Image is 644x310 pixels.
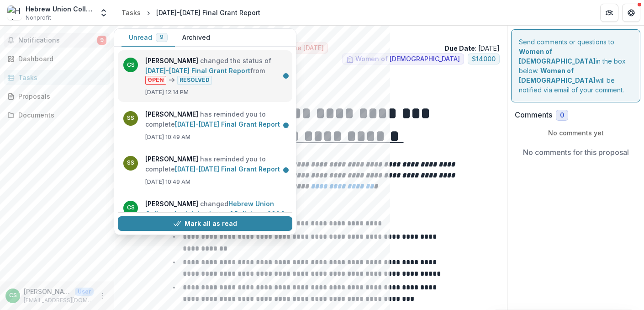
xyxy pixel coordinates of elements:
p: has reminded you to complete [145,154,287,174]
div: Tasks [121,8,141,17]
span: $ 14000 [472,55,496,63]
nav: breadcrumb [118,6,264,19]
a: Proposals [4,89,110,104]
a: [DATE]-[DATE] Final Grant Report [175,120,280,128]
p: : from Women of [DEMOGRAPHIC_DATA] [129,72,492,81]
p: changed from [145,199,296,238]
div: Hebrew Union College Jewish Institute of Religion [26,4,94,14]
p: : [DATE] [444,43,500,53]
button: Unread [121,29,175,47]
p: changed the status of from [145,56,287,85]
div: [DATE]-[DATE] Final Grant Report [156,8,260,17]
h2: Comments [515,111,552,119]
div: Proposals [18,91,103,101]
a: Hebrew Union College Jewish Institute of Religion - 2024 - WRJ [DATE]-[DATE] YES Fund Application [145,200,290,228]
span: 9 [160,34,164,40]
button: Open entity switcher [97,4,110,22]
div: Documents [18,110,103,120]
strong: Women of [DEMOGRAPHIC_DATA] [519,67,596,84]
p: [PERSON_NAME] [24,287,71,296]
a: [DATE]-[DATE] Final Grant Report [145,67,250,75]
p: Israel [DEMOGRAPHIC_DATA] Program [121,33,500,43]
div: Tasks [18,73,103,82]
button: Get Help [622,4,640,22]
span: Due [DATE] [289,44,324,52]
p: [EMAIL_ADDRESS][DOMAIN_NAME] [24,296,94,305]
a: Documents [4,107,110,123]
img: Hebrew Union College Jewish Institute of Religion [7,5,22,20]
p: User [75,288,94,296]
span: Women of [DEMOGRAPHIC_DATA] [355,55,460,63]
span: Notifications [18,37,97,44]
strong: Women of [DEMOGRAPHIC_DATA] [519,48,596,65]
strong: Due Date [444,44,475,52]
div: Send comments or questions to in the box below. will be notified via email of your comment. [511,29,640,102]
p: No comments for this proposal [523,147,629,158]
a: Dashboard [4,51,110,66]
p: No comments yet [515,128,637,138]
button: More [97,290,108,301]
span: 9 [97,36,106,45]
button: Mark all as read [118,216,292,231]
button: Partners [600,4,618,22]
div: Dashboard [18,54,103,64]
span: 0 [560,112,564,119]
p: has reminded you to complete [145,109,287,129]
button: Archived [175,29,217,47]
span: Nonprofit [26,14,51,22]
a: [DATE]-[DATE] Final Grant Report [175,165,280,173]
a: Tasks [118,6,144,19]
a: Tasks [4,70,110,85]
div: Cheryl Slavin [9,293,17,299]
button: Notifications9 [4,33,110,48]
